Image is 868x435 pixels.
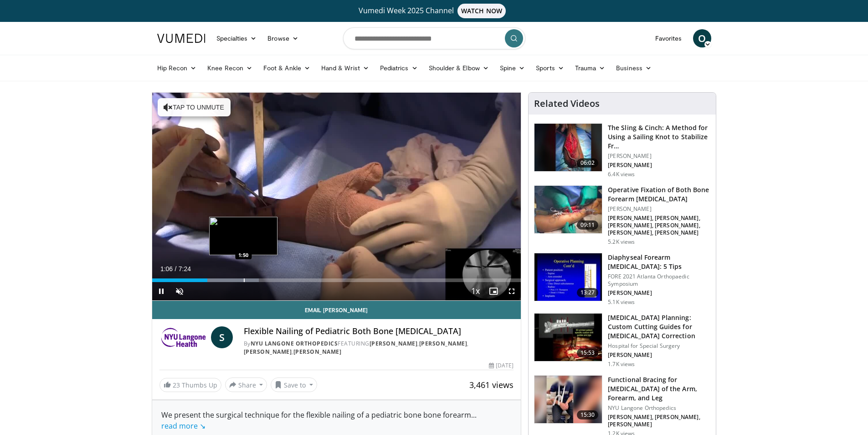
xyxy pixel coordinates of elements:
[293,348,342,356] a: [PERSON_NAME]
[608,361,635,368] p: 1.7K views
[157,34,205,43] img: VuMedi Logo
[175,265,177,273] span: /
[608,375,710,403] h3: Functional Bracing for [MEDICAL_DATA] of the Arm, Forearm, and Leg
[608,404,710,412] p: NYU Langone Orthopedics
[251,340,338,347] a: NYU Langone Orthopedics
[577,220,599,230] span: 09:11
[534,253,602,301] img: 181f810e-e302-4326-8cf4-6288db1a84a7.150x105_q85_crop-smart_upscale.jpg
[370,340,418,347] a: [PERSON_NAME]
[484,282,503,300] button: Enable picture-in-picture mode
[466,282,484,300] button: Playback Rate
[494,59,530,77] a: Spine
[170,282,189,300] button: Unmute
[534,124,602,171] img: 7469cecb-783c-4225-a461-0115b718ad32.150x105_q85_crop-smart_upscale.jpg
[158,98,231,116] button: Tap to unmute
[489,362,514,370] div: [DATE]
[534,123,710,178] a: 06:02 The Sling & Cinch: A Method for Using a Sailing Knot to Stabilize Fr… [PERSON_NAME] [PERSON...
[608,351,710,359] p: [PERSON_NAME]
[159,4,710,18] a: Vumedi Week 2025 ChannelWATCH NOW
[244,340,514,356] div: By FEATURING , , ,
[211,29,262,47] a: Specialties
[611,59,657,77] a: Business
[534,185,710,246] a: 09:11 Operative Fixation of Both Bone Forearm [MEDICAL_DATA] [PERSON_NAME] [PERSON_NAME], [PERSON...
[419,340,467,347] a: [PERSON_NAME]
[262,29,304,47] a: Browse
[534,313,710,368] a: 15:53 [MEDICAL_DATA] Planning: Custom Cutting Guides for [MEDICAL_DATA] Correction Hospital for S...
[423,59,494,77] a: Shoulder & Elbow
[457,4,506,18] span: WATCH NOW
[608,162,710,169] p: [PERSON_NAME]
[608,289,710,297] p: [PERSON_NAME]
[503,282,521,300] button: Fullscreen
[608,152,710,160] p: [PERSON_NAME]
[316,59,375,77] a: Hand & Wrist
[534,314,602,361] img: ef1ff9dc-8cab-41d4-8071-6836865bb527.150x105_q85_crop-smart_upscale.jpg
[530,59,570,77] a: Sports
[225,377,267,392] button: Share
[570,59,611,77] a: Trauma
[258,59,316,77] a: Foot & Ankle
[534,376,602,423] img: 36443e81-e474-4d66-a058-b6043e64fb14.jpg.150x105_q85_crop-smart_upscale.jpg
[608,205,710,213] p: [PERSON_NAME]
[161,410,477,431] span: ...
[650,29,688,47] a: Favorites
[152,301,521,319] a: Email [PERSON_NAME]
[152,59,202,77] a: Hip Recon
[577,348,599,357] span: 15:53
[343,27,525,49] input: Search topics, interventions
[608,299,635,306] p: 5.1K views
[608,123,710,151] h3: The Sling & Cinch: A Method for Using a Sailing Knot to Stabilize Fr…
[608,253,710,271] h3: Diaphyseal Forearm [MEDICAL_DATA]: 5 Tips
[173,381,180,389] span: 23
[152,93,521,301] video-js: Video Player
[608,273,710,288] p: FORE 2021 Atlanta Orthopaedic Symposium
[211,326,233,348] a: S
[608,313,710,341] h3: [MEDICAL_DATA] Planning: Custom Cutting Guides for [MEDICAL_DATA] Correction
[577,410,599,419] span: 15:30
[534,253,710,306] a: 13:27 Diaphyseal Forearm [MEDICAL_DATA]: 5 Tips FORE 2021 Atlanta Orthopaedic Symposium [PERSON_N...
[577,158,599,168] span: 06:02
[693,29,711,47] a: O
[271,377,317,392] button: Save to
[152,278,521,282] div: Progress Bar
[244,326,514,336] h4: Flexible Nailing of Pediatric Both Bone [MEDICAL_DATA]
[244,348,292,356] a: [PERSON_NAME]
[159,326,207,348] img: NYU Langone Orthopedics
[577,288,599,297] span: 13:27
[608,238,635,246] p: 5.2K views
[608,342,710,350] p: Hospital for Special Surgery
[161,421,205,431] a: read more ↘
[161,409,512,431] div: We present the surgical technique for the flexible nailing of a pediatric bone bone forearm
[202,59,258,77] a: Knee Recon
[375,59,423,77] a: Pediatrics
[209,217,277,255] img: image.jpeg
[608,414,710,428] p: [PERSON_NAME], [PERSON_NAME], [PERSON_NAME]
[534,186,602,233] img: 7d404c1d-e45c-4eef-a528-7844dcf56ac7.150x105_q85_crop-smart_upscale.jpg
[159,378,221,392] a: 23 Thumbs Up
[608,215,710,236] p: [PERSON_NAME], [PERSON_NAME], [PERSON_NAME], [PERSON_NAME], [PERSON_NAME], [PERSON_NAME]
[534,98,600,109] h4: Related Videos
[608,185,710,204] h3: Operative Fixation of Both Bone Forearm [MEDICAL_DATA]
[160,265,173,273] span: 1:06
[152,282,170,300] button: Pause
[179,265,191,273] span: 7:24
[469,379,514,390] span: 3,461 views
[608,171,635,178] p: 6.4K views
